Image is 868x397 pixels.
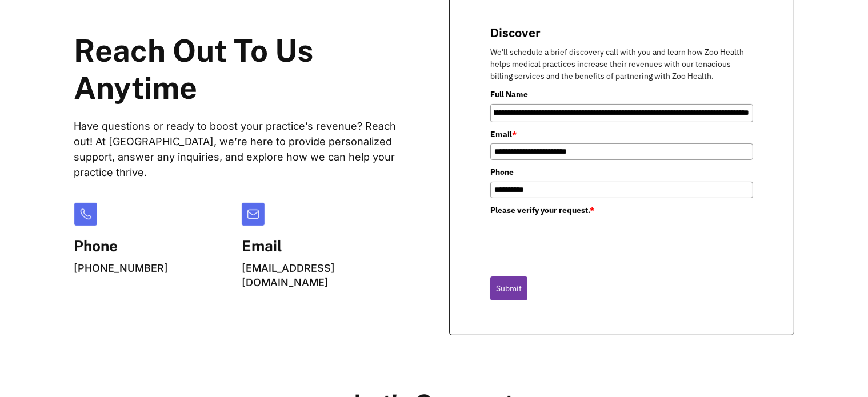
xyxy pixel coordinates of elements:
a: [EMAIL_ADDRESS][DOMAIN_NAME] [242,262,335,288]
p: We'll schedule a brief discovery call with you and learn how Zoo Health helps medical practices i... [490,46,753,82]
label: Email [490,128,753,141]
label: Full Name [490,88,753,101]
button: Submit [490,276,527,300]
label: Please verify your request. [490,204,753,216]
h2: Reach Out To Us Anytime [74,33,401,107]
a: [PHONE_NUMBER] [74,262,169,274]
h5: Phone [74,237,169,255]
p: Have questions or ready to boost your practice’s revenue? Reach out! At [GEOGRAPHIC_DATA], we’re ... [74,118,401,180]
label: Phone [490,166,753,178]
title: Discover [490,24,753,41]
iframe: reCAPTCHA [490,219,664,264]
h5: Email [242,237,400,255]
